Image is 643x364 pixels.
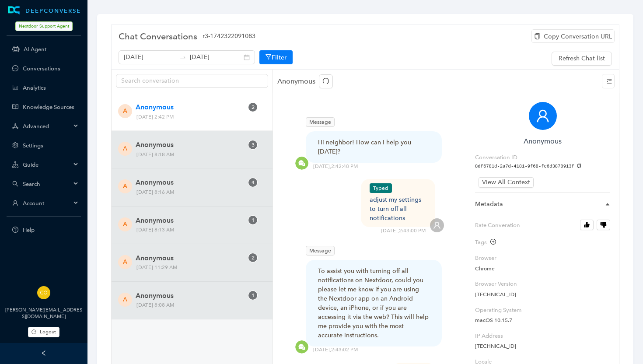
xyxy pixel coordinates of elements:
label: IP Address [475,332,610,340]
span: copy [577,164,582,168]
div: Metadata [475,199,610,213]
span: Anonymous [136,290,243,301]
label: Browser [475,254,610,262]
button: Logout [28,327,59,337]
sup: 4 [248,178,257,187]
span: A [123,295,127,304]
img: chatbot-icon-V2-green.svg [295,157,308,170]
sup: 1 [248,291,257,300]
pre: 8df6781d-2a7d-4181-9f68-fe6d3878913f [475,163,610,170]
span: question-circle [12,227,18,233]
span: Anonymous [136,140,243,150]
sup: 1 [248,216,257,224]
div: Copy Conversation URL [531,29,615,43]
div: [DATE] , 2:43:02 PM [313,346,358,353]
span: redo [322,77,329,84]
a: LogoDEEPCONVERSE [2,6,86,15]
span: 2 [252,255,255,261]
span: Account [23,200,71,206]
span: Guide [23,161,71,168]
a: AI Agent [24,46,79,52]
label: Browser Version [475,280,610,288]
span: [DATE] 8:13 AM [133,225,230,234]
input: End date [190,52,242,62]
span: Logout [40,328,56,336]
span: Help [23,227,79,233]
button: Refresh Chat list [552,52,612,66]
span: View All Context [482,178,530,187]
a: Conversations [23,65,79,72]
p: Anonymous [277,74,336,88]
div: [DATE] , 2:42:48 PM [313,163,358,170]
img: 9bd6fc8dc59eafe68b94aecc33e6c356 [37,286,50,299]
span: menu-unfold [607,79,612,84]
img: chatbot-icon-V2-green.svg [295,340,308,353]
button: Rate Converation [597,220,610,230]
button: Filter [259,50,293,64]
span: 1 [252,292,255,298]
span: A [123,257,127,267]
p: [TECHNICAL_ID] [475,290,610,299]
span: A [123,106,127,116]
span: user [536,109,550,123]
div: Tags [475,238,496,247]
sup: 3 [248,140,257,149]
label: Rate Converation [475,220,610,231]
span: 4 [252,179,255,185]
span: [DATE] 11:29 AM [133,263,230,272]
p: macOS 10.15.7 [475,316,610,325]
span: Anonymous [136,102,243,112]
label: Operating System [475,306,610,315]
a: Analytics [23,84,79,91]
span: search [12,181,18,187]
sup: 2 [248,253,257,262]
span: [DATE] 8:18 AM [133,150,230,159]
span: A [123,182,127,191]
span: logout [31,329,36,334]
span: to [179,54,186,61]
span: Anonymous [136,253,243,263]
a: Settings [23,142,79,149]
button: Rate Converation [580,220,594,230]
span: r3-1742322091083 [203,31,255,41]
a: Knowledge Sources [23,104,79,110]
p: Chrome [475,265,610,273]
h6: Anonymous [475,137,610,145]
span: Anonymous [136,215,243,226]
span: deployment-unit [12,123,18,129]
span: 3 [252,142,255,148]
div: adjust my settings to turn off all notifications [370,195,427,223]
span: 2 [252,104,255,110]
input: Start date [124,52,176,62]
span: Anonymous [136,177,243,188]
p: [TECHNICAL_ID] [475,342,610,350]
span: [DATE] 8:16 AM [133,188,230,197]
span: copy [534,33,540,39]
span: Typed [370,183,392,193]
span: 1 [252,217,255,223]
span: A [123,144,127,154]
div: [DATE] , 2:43:00 PM [381,227,426,234]
span: user [433,221,441,229]
span: plus-circle [490,239,496,245]
span: swap-right [179,54,186,61]
p: Hi neighbor! How can I help you [DATE]? [318,138,430,156]
span: Message [306,246,335,255]
p: To assist you with turning off all notifications on Nextdoor, could you please let me know if you... [318,266,430,340]
span: [DATE] 2:42 PM [133,112,230,122]
span: Metadata [475,199,600,209]
input: Search conversation [121,76,256,86]
sup: 2 [248,103,257,112]
button: View All Context [479,177,534,188]
span: Chat Conversations [119,29,197,43]
span: Advanced [23,123,71,129]
label: Conversation ID [475,153,517,162]
span: A [123,220,127,229]
span: Nextdoor Support Agent [15,21,73,31]
span: Search [23,181,71,187]
span: [DATE] 8:08 AM [133,301,230,310]
span: Message [306,117,335,127]
span: user [12,200,18,206]
span: caret-right [605,202,610,207]
span: Refresh Chat list [559,54,605,63]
